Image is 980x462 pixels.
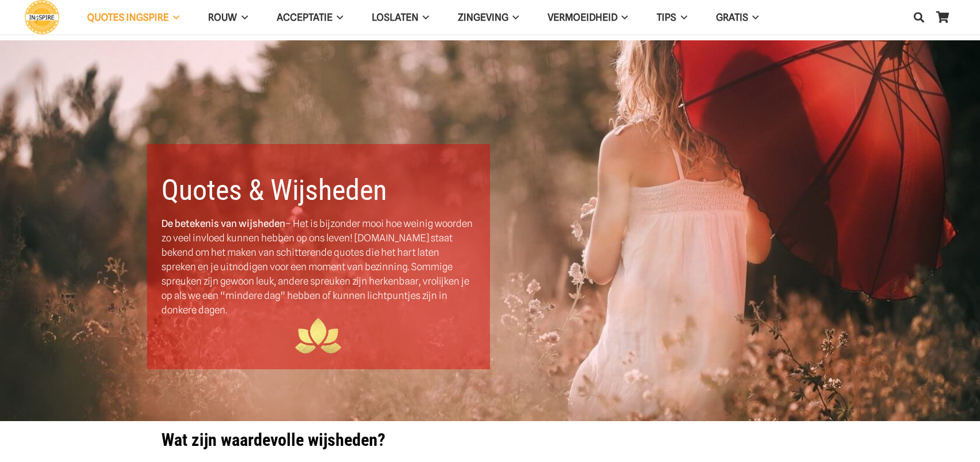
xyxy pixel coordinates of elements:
a: ROUWROUW Menu [194,3,262,32]
span: ROUW [208,12,237,23]
span: TIPS [657,12,676,23]
strong: Wat zijn waardevolle wijsheden? [161,430,385,450]
span: – Het is bijzonder mooi hoe weinig woorden zo veel invloed kunnen hebben op ons leven! [DOMAIN_NA... [161,218,473,316]
a: Zoeken [907,3,930,32]
a: LoslatenLoslaten Menu [357,3,443,32]
span: VERMOEIDHEID Menu [617,3,628,32]
span: Zingeving [458,12,508,23]
a: GRATISGRATIS Menu [702,3,773,32]
a: TIPSTIPS Menu [642,3,701,32]
span: ROUW Menu [237,3,247,32]
strong: De betekenis van wijsheden [161,218,285,229]
span: QUOTES INGSPIRE [87,12,169,23]
a: ZingevingZingeving Menu [443,3,533,32]
span: Loslaten Menu [419,3,429,32]
span: Zingeving Menu [508,3,519,32]
span: TIPS Menu [676,3,687,32]
span: QUOTES INGSPIRE Menu [169,3,179,32]
span: VERMOEIDHEID [548,12,617,23]
span: GRATIS Menu [748,3,759,32]
span: Acceptatie [277,12,333,23]
img: ingspire [295,317,341,355]
span: GRATIS [716,12,748,23]
a: VERMOEIDHEIDVERMOEIDHEID Menu [533,3,642,32]
a: QUOTES INGSPIREQUOTES INGSPIRE Menu [73,3,194,32]
a: AcceptatieAcceptatie Menu [262,3,357,32]
span: Loslaten [372,12,419,23]
span: Acceptatie Menu [333,3,343,32]
b: Quotes & Wijsheden [161,173,387,207]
